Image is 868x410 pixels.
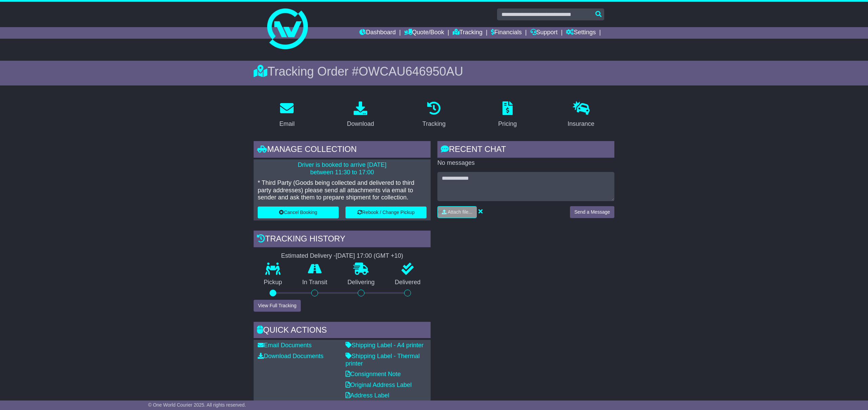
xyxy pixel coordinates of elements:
a: Tracking [453,27,482,39]
a: Download [342,99,378,131]
a: Settings [566,27,596,39]
div: Manage collection [254,141,431,159]
div: Insurance [568,119,594,129]
a: Quote/Book [404,27,444,39]
p: Pickup [254,279,292,286]
div: Tracking [422,119,446,129]
span: © One World Courier 2025. All rights reserved. [148,402,246,408]
p: Delivered [385,279,431,286]
a: Dashboard [359,27,396,39]
button: Cancel Booking [258,207,339,218]
a: Email [275,99,299,131]
a: Download Documents [258,353,323,359]
div: [DATE] 17:00 (GMT +10) [336,252,403,260]
a: Insurance [563,99,599,131]
div: Tracking Order # [254,64,614,79]
a: Email Documents [258,342,312,349]
button: View Full Tracking [254,300,301,312]
button: Send a Message [570,206,614,218]
a: Financials [491,27,522,39]
a: Shipping Label - A4 printer [346,342,423,349]
p: In Transit [292,279,338,286]
span: OWCAU646950AU [359,64,463,78]
a: Consignment Note [346,371,401,377]
a: Tracking [418,99,450,131]
div: Download [347,119,374,129]
button: Rebook / Change Pickup [346,207,427,218]
a: Pricing [494,99,521,131]
div: Tracking history [254,231,431,249]
a: Address Label [346,392,389,399]
div: Pricing [498,119,517,129]
div: Estimated Delivery - [254,252,431,260]
a: Shipping Label - Thermal printer [346,353,420,367]
a: Support [530,27,558,39]
p: No messages [437,159,614,167]
div: RECENT CHAT [437,141,614,159]
p: * Third Party (Goods being collected and delivered to third party addresses) please send all atta... [258,179,427,201]
div: Email [279,119,295,129]
div: Quick Actions [254,322,431,340]
p: Delivering [337,279,385,286]
p: Driver is booked to arrive [DATE] between 11:30 to 17:00 [258,161,427,176]
a: Original Address Label [346,382,412,388]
